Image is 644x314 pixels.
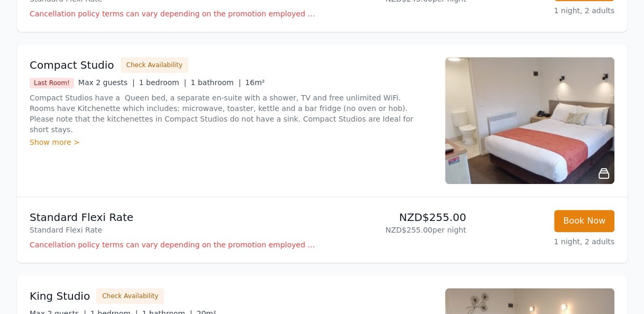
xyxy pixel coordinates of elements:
p: NZD$255.00 per night [326,225,466,235]
p: NZD$255.00 [326,210,466,225]
p: Compact Studios have a Queen bed, a separate en-suite with a shower, TV and free unlimited WiFi. ... [30,93,432,135]
span: 16m² [245,78,265,87]
p: 1 night, 2 adults [475,5,614,16]
p: Standard Flexi Rate [30,210,318,225]
p: 1 night, 2 adults [475,236,614,247]
button: Check Availability [96,288,164,304]
span: Last Room! [30,78,74,88]
button: Check Availability [121,57,188,73]
div: Show more > [30,137,432,147]
p: Cancellation policy terms can vary depending on the promotion employed and the time of stay of th... [30,239,318,250]
button: Book Now [554,210,614,232]
h3: Compact Studio [30,58,114,72]
p: Standard Flexi Rate [30,225,318,235]
p: Cancellation policy terms can vary depending on the promotion employed and the time of stay of th... [30,8,318,19]
h3: King Studio [30,289,90,303]
span: 1 bedroom | [139,78,187,87]
span: 1 bathroom | [191,78,241,87]
span: Max 2 guests | [78,78,135,87]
